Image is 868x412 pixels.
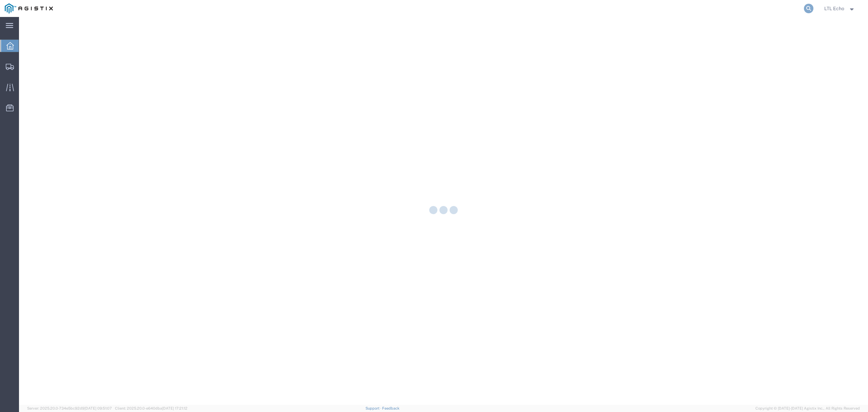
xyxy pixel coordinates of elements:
a: Support [366,406,382,410]
span: [DATE] 09:51:07 [84,406,112,410]
span: Copyright © [DATE]-[DATE] Agistix Inc., All Rights Reserved [755,406,860,411]
span: [DATE] 17:21:12 [162,406,188,410]
span: Server: 2025.20.0-734e5bc92d9 [27,406,112,410]
img: logo [5,3,53,14]
span: Client: 2025.20.0-e640dba [115,406,188,410]
a: Feedback [382,406,399,410]
button: LTL Echo [824,4,859,13]
span: LTL Echo [824,5,844,12]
